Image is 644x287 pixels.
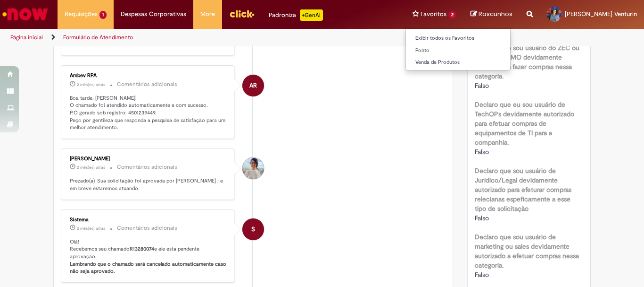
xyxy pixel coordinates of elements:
[565,10,637,18] span: [PERSON_NAME] Venturin
[251,218,255,241] span: S
[70,238,227,276] p: Olá! Recebemos seu chamado e ele esta pendente aprovação.
[70,177,227,192] p: Prezado(a), Sua solicitação foi aprovada por [PERSON_NAME] , e em breve estaremos atuando.
[475,81,489,90] span: Falso
[117,80,177,88] small: Comentários adicionais
[242,218,264,240] div: System
[77,165,105,170] span: 2 mês(es) atrás
[10,34,43,41] a: Página inicial
[249,74,257,97] span: AR
[475,148,489,156] span: Falso
[406,45,510,56] a: Ponto
[117,163,177,171] small: Comentários adicionais
[70,261,228,275] b: Lembrando que o chamado será cancelado automaticamente caso não seja aprovado.
[200,9,215,19] span: More
[475,166,571,213] b: Declaro que sou usuário de Jurídico/Legal devidamente autorizado para efeturar compras relecianas...
[242,75,264,96] div: Ambev RPA
[479,9,512,18] span: Rascunhos
[475,214,489,222] span: Falso
[269,9,323,21] div: Padroniza
[405,28,511,70] ul: Favoritos
[471,10,512,19] a: Rascunhos
[77,82,105,87] span: 2 mês(es) atrás
[121,9,186,19] span: Despesas Corporativas
[406,33,510,43] a: Exibir todos os Favoritos
[63,34,133,41] a: Formulário de Atendimento
[70,217,227,223] div: Sistema
[1,5,50,24] img: ServiceNow
[77,226,105,231] time: 11/07/2025 13:19:59
[406,57,510,68] a: Venda de Produtos
[77,82,105,87] time: 11/07/2025 16:44:10
[242,157,264,179] div: Luana Duarte Martins
[229,7,255,21] img: click_logo_yellow_360x200.png
[70,95,227,132] p: Boa tarde, [PERSON_NAME]! O chamado foi atendido automaticamente e com sucesso. P.O gerado sob re...
[77,226,105,231] span: 2 mês(es) atrás
[475,100,574,147] b: Declaro que eu sou usuário de TechOPs devidamente autorizado para efetuar compras de equipamentos...
[130,245,154,252] b: R13280074
[77,165,105,170] time: 11/07/2025 15:26:46
[475,233,579,270] b: Declaro que sou usuário de marketing ou sales devidamente autorizado a efetuar compras nessa cate...
[300,9,323,21] p: +GenAi
[65,9,98,19] span: Requisições
[475,270,489,279] span: Falso
[475,43,579,80] b: Declaro que sou usuário do ZEC ou do CENG&PMO devidamente autorizado a fazer compras nessa catego...
[117,224,177,232] small: Comentários adicionais
[99,11,107,19] span: 1
[70,73,227,78] div: Ambev RPA
[7,29,422,46] ul: Trilhas de página
[70,156,227,162] div: [PERSON_NAME]
[448,11,456,19] span: 2
[421,9,446,19] span: Favoritos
